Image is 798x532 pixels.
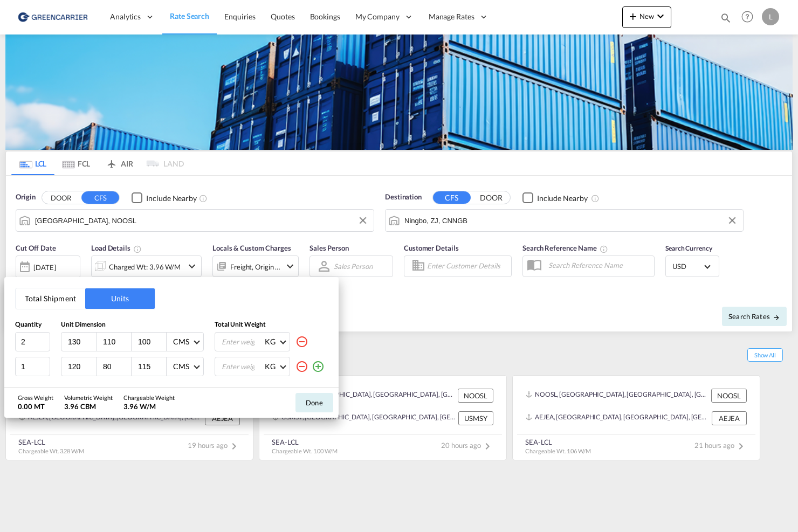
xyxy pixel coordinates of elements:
input: H [137,362,166,371]
button: Done [295,393,333,412]
div: 3.96 CBM [64,402,113,411]
div: CMS [173,362,189,371]
md-icon: icon-plus-circle-outline [312,360,325,373]
div: 0.00 MT [18,402,53,411]
input: L [67,362,96,371]
div: KG [265,337,276,346]
input: Qty [15,357,50,376]
md-icon: icon-minus-circle-outline [295,360,308,373]
input: W [102,337,131,347]
div: Chargeable Weight [123,393,175,402]
div: Volumetric Weight [64,393,113,402]
div: Unit Dimension [61,320,204,329]
div: Quantity [15,320,50,329]
input: Enter weight [221,357,264,376]
input: Enter weight [221,333,264,351]
div: KG [265,362,276,371]
input: Qty [15,332,50,351]
div: 3.96 W/M [123,402,175,411]
div: CMS [173,337,189,346]
input: H [137,337,166,347]
div: Gross Weight [18,393,53,402]
input: L [67,337,96,347]
input: W [102,362,131,371]
button: Total Shipment [16,288,85,309]
md-icon: icon-minus-circle-outline [295,335,308,348]
button: Units [85,288,155,309]
div: Total Unit Weight [215,320,328,329]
